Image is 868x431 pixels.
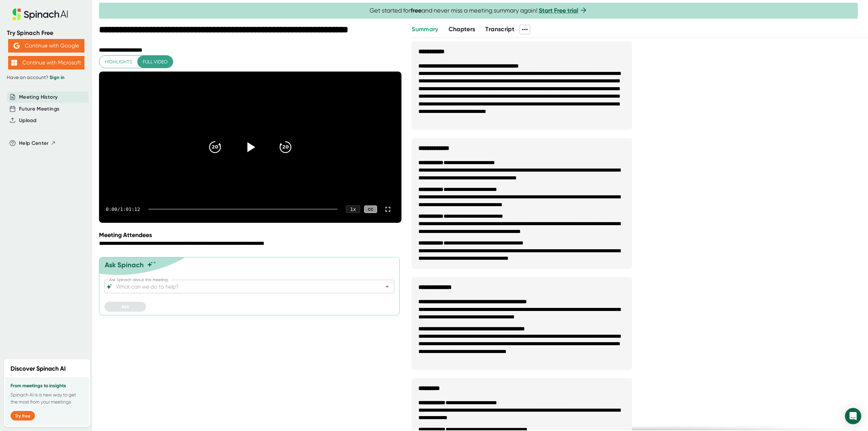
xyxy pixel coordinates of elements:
[7,29,85,37] div: Try Spinach Free
[19,117,36,124] button: Upload
[19,139,49,147] span: Help Center
[449,25,475,33] span: Chapters
[19,105,59,113] button: Future Meetings
[105,261,144,269] div: Ask Spinach
[11,364,66,373] h2: Discover Spinach AI
[346,205,360,213] div: 1 x
[8,56,84,70] button: Continue with Microsoft
[99,56,138,68] button: Highlights
[485,25,514,34] button: Transcript
[485,25,514,33] span: Transcript
[411,7,421,14] b: free
[11,383,84,389] h3: From meetings to insights
[7,75,85,81] div: Have an account?
[14,43,20,49] img: Aehbyd4JwY73AAAAAElFTkSuQmCC
[370,7,588,15] span: Get started for and never miss a meeting summary again!
[364,205,377,213] div: CC
[11,391,84,406] p: Spinach AI is a new way to get the most from your meetings
[8,39,84,53] button: Continue with Google
[105,58,132,66] span: Highlights
[50,75,64,80] a: Sign in
[121,304,129,310] span: Ask
[143,58,167,66] span: Full video
[449,25,475,34] button: Chapters
[412,25,438,33] span: Summary
[539,7,578,14] a: Start Free trial
[412,25,438,34] button: Summary
[19,93,58,101] button: Meeting History
[106,207,140,212] div: 0:00 / 1:01:12
[382,282,392,291] button: Open
[104,302,146,312] button: Ask
[845,408,861,424] div: Open Intercom Messenger
[11,411,35,420] button: Try free
[115,282,372,291] input: What can we do to help?
[19,139,56,147] button: Help Center
[99,231,403,239] div: Meeting Attendees
[137,56,173,68] button: Full video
